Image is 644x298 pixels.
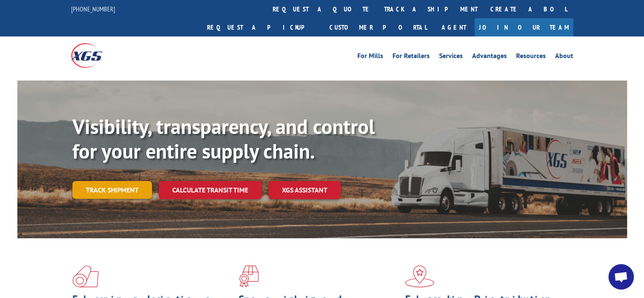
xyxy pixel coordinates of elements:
[433,18,475,36] a: Agent
[72,181,152,199] a: Track shipment
[516,53,546,62] a: Resources
[268,181,341,199] a: XGS ASSISTANT
[72,113,375,164] b: Visibility, transparency, and control for your entire supply chain.
[608,264,634,290] a: Open chat
[392,53,430,62] a: For Retailers
[357,53,383,62] a: For Mills
[159,181,262,199] a: Calculate transit time
[439,53,463,62] a: Services
[475,18,573,36] a: Join Our Team
[201,18,323,36] a: Request a pickup
[405,265,434,287] img: xgs-icon-flagship-distribution-model-red
[323,18,433,36] a: Customer Portal
[72,265,99,287] img: xgs-icon-total-supply-chain-intelligence-red
[555,53,573,62] a: About
[472,53,507,62] a: Advantages
[71,5,115,13] a: [PHONE_NUMBER]
[239,265,259,287] img: xgs-icon-focused-on-flooring-red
